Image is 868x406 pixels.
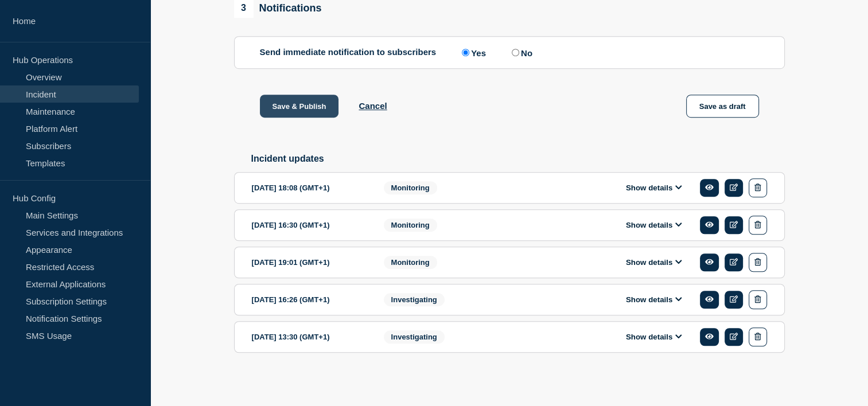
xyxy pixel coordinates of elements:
button: Save as draft [686,95,759,118]
span: Monitoring [384,256,437,269]
div: [DATE] 16:30 (GMT+1) [252,216,367,235]
input: Yes [462,49,469,56]
div: [DATE] 16:26 (GMT+1) [252,290,367,309]
button: Save & Publish [260,95,339,118]
span: Investigating [384,293,445,306]
div: [DATE] 19:01 (GMT+1) [252,253,367,272]
button: Show details [622,332,686,342]
h2: Incident updates [251,154,785,164]
input: No [512,49,519,56]
button: Show details [622,220,686,230]
span: Investigating [384,330,445,343]
span: Monitoring [384,218,437,232]
span: Monitoring [384,181,437,194]
button: Show details [622,183,686,193]
label: No [509,47,532,58]
button: Cancel [359,101,387,111]
label: Yes [459,47,486,58]
div: [DATE] 18:08 (GMT+1) [252,178,367,197]
p: Send immediate notification to subscribers [260,47,437,58]
button: Show details [622,295,686,304]
div: [DATE] 13:30 (GMT+1) [252,327,367,346]
div: Send immediate notification to subscribers [260,47,759,58]
button: Show details [622,257,686,267]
